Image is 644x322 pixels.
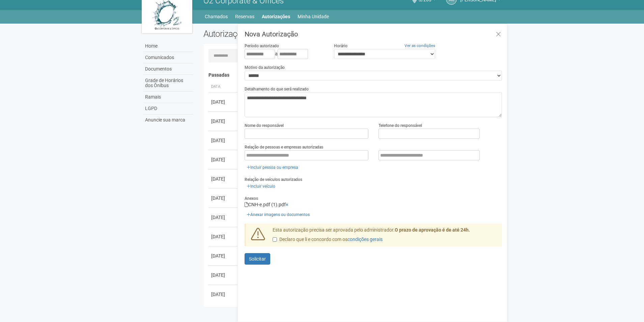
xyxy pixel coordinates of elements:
[262,12,290,21] a: Autorizações
[245,64,285,71] label: Motivo da autorização
[211,118,236,125] div: [DATE]
[143,63,193,75] a: Documentos
[143,114,193,126] a: Anuncie sua marca
[143,91,193,103] a: Ramais
[211,137,236,144] div: [DATE]
[208,73,498,78] h4: Passadas
[249,256,266,262] span: Solicitar
[245,31,502,37] h3: Nova Autorização
[143,103,193,114] a: LGPD
[143,41,193,52] a: Home
[211,272,236,278] div: [DATE]
[245,211,312,218] a: Anexar imagens ou documentos
[245,253,270,265] button: Solicitar
[211,233,236,240] div: [DATE]
[404,43,435,48] a: Ver as condições
[268,227,502,246] div: Esta autorização precisa ser aprovada pelo administrador.
[211,195,236,202] div: [DATE]
[298,12,329,21] a: Minha Unidade
[143,75,193,91] a: Grade de Horários dos Ônibus
[245,144,323,150] label: Relação de pessoas e empresas autorizadas
[211,291,236,298] div: [DATE]
[208,81,239,92] th: Data
[235,12,254,21] a: Reservas
[143,52,193,63] a: Comunicados
[211,176,236,182] div: [DATE]
[347,237,383,242] a: condições gerais
[245,164,300,171] a: Incluir pessoa ou empresa
[379,123,422,129] label: Telefone do responsável
[245,183,277,190] a: Incluir veículo
[211,252,236,259] div: [DATE]
[245,123,284,129] label: Nome do responsável
[245,177,302,183] label: Relação de veículos autorizados
[211,214,236,221] div: [DATE]
[245,195,258,202] label: Anexos
[334,43,347,49] label: Horário
[395,227,470,233] strong: O prazo de aprovação é de até 24h.
[245,202,502,208] div: CNH-e.pdf (1).pdf
[211,99,236,105] div: [DATE]
[273,236,383,243] label: Declaro que li e concordo com os
[245,86,309,92] label: Detalhamento do que será realizado
[273,237,277,242] input: Declaro que li e concordo com oscondições gerais
[245,43,279,49] label: Período autorizado
[205,12,228,21] a: Chamados
[245,49,324,59] div: a
[211,156,236,163] div: [DATE]
[203,29,348,39] h2: Autorizações
[286,202,288,207] a: ×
